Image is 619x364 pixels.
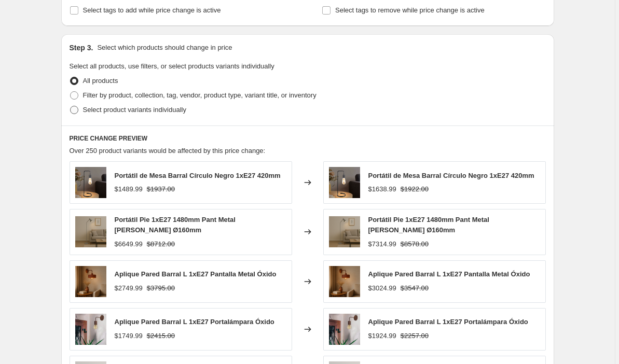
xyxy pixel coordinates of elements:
div: $1489.99 [115,184,143,194]
img: H25643765bc2d44a2ab0c76d70f06b3da2.jpg_720x720q50_80x.png [75,167,106,198]
span: Over 250 product variants would be affected by this price change: [70,147,266,155]
div: $6649.99 [115,239,143,249]
div: $2749.99 [115,283,143,293]
span: Select tags to remove while price change is active [335,6,485,14]
span: Portátil Pie 1xE27 1480mm Pant Metal [PERSON_NAME] Ø160mm [115,216,236,234]
img: 7d4e8cc7-5954-42d3-8cd7-bcdc3b7eb495_80x.png [75,266,106,297]
span: Filter by product, collection, tag, vendor, product type, variant title, or inventory [83,91,317,99]
span: Aplique Pared Barral L 1xE27 Portalámpara Óxido [115,318,274,326]
div: $1924.99 [368,331,396,341]
strike: $8712.00 [147,239,175,249]
img: aplique-de-pared-portalampara-color-oxido-1xe27-ju0230_80x.webp [75,314,106,345]
div: $3024.99 [368,283,396,293]
h2: Step 3. [70,43,93,53]
strike: $1937.00 [147,184,175,194]
img: H25643765bc2d44a2ab0c76d70f06b3da2.jpg_720x720q50_80x.png [329,167,360,198]
strike: $3795.00 [147,283,175,293]
span: Aplique Pared Barral L 1xE27 Portalámpara Óxido [368,318,528,326]
span: All products [83,77,118,85]
span: Portátil de Mesa Barral Círculo Negro 1xE27 420mm [115,172,281,179]
strike: $2415.00 [147,331,175,341]
span: Select tags to add while price change is active [83,6,221,14]
div: $1638.99 [368,184,396,194]
img: aplique-de-pared-portalampara-color-oxido-1xe27-ju0230_80x.webp [329,314,360,345]
strike: $2257.00 [401,331,429,341]
img: ChatGPT_Image_14_may_2025_16_55_15_80x.png [75,216,106,247]
strike: $8578.00 [401,239,429,249]
div: $7314.99 [368,239,396,249]
span: Aplique Pared Barral L 1xE27 Pantalla Metal Óxido [368,270,530,278]
span: Aplique Pared Barral L 1xE27 Pantalla Metal Óxido [115,270,277,278]
span: Select all products, use filters, or select products variants individually [70,62,274,70]
div: $1749.99 [115,331,143,341]
span: Portátil de Mesa Barral Círculo Negro 1xE27 420mm [368,172,534,179]
p: Select which products should change in price [97,43,232,53]
img: 7d4e8cc7-5954-42d3-8cd7-bcdc3b7eb495_80x.png [329,266,360,297]
img: ChatGPT_Image_14_may_2025_16_55_15_80x.png [329,216,360,247]
span: Select product variants individually [83,106,186,114]
strike: $3547.00 [401,283,429,293]
strike: $1922.00 [401,184,429,194]
span: Portátil Pie 1xE27 1480mm Pant Metal [PERSON_NAME] Ø160mm [368,216,489,234]
h6: PRICE CHANGE PREVIEW [70,134,546,143]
